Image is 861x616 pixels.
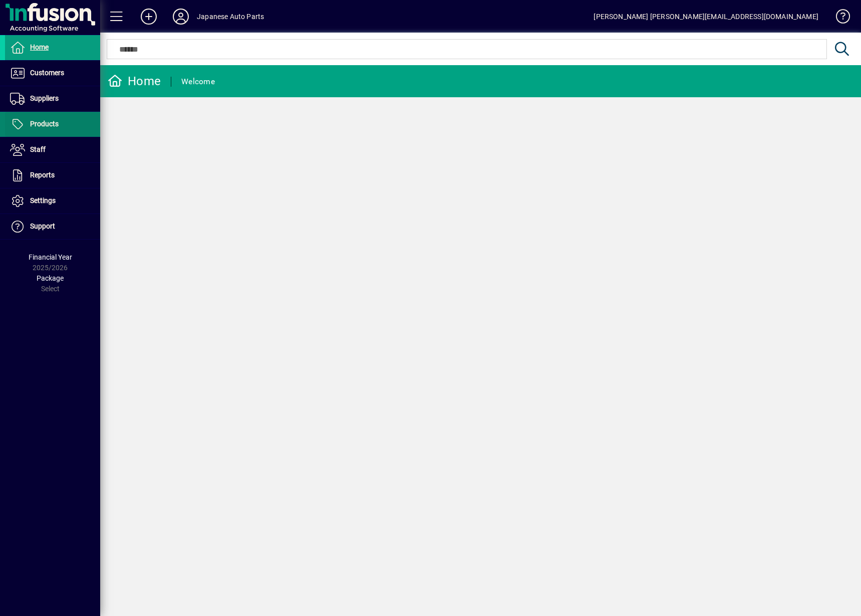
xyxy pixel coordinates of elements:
a: Reports [5,163,100,188]
span: Support [30,222,55,230]
a: Staff [5,137,100,162]
span: Staff [30,145,46,153]
span: Settings [30,196,56,204]
a: Support [5,214,100,239]
a: Customers [5,61,100,86]
a: Suppliers [5,86,100,111]
span: Package [37,274,64,282]
div: Japanese Auto Parts [197,9,264,25]
span: Reports [30,171,55,179]
button: Profile [165,8,197,26]
span: Financial Year [29,253,72,261]
span: Home [30,43,49,51]
span: Customers [30,69,64,77]
a: Knowledge Base [828,2,848,35]
span: Suppliers [30,94,59,102]
div: Welcome [181,74,215,90]
div: [PERSON_NAME] [PERSON_NAME][EMAIL_ADDRESS][DOMAIN_NAME] [594,9,818,25]
div: Home [108,73,161,89]
a: Settings [5,188,100,214]
button: Add [133,8,165,26]
span: Products [30,120,59,128]
a: Products [5,112,100,137]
